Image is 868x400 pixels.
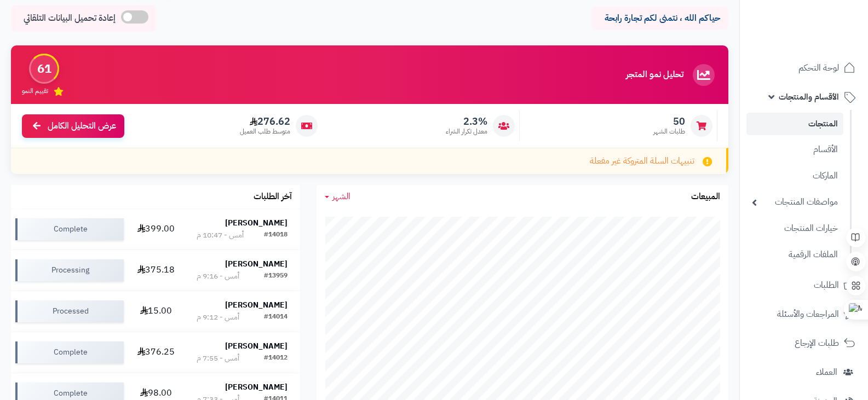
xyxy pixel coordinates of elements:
div: أمس - 7:55 م [197,353,239,364]
a: مواصفات المنتجات [746,190,843,214]
span: عرض التحليل الكامل [48,120,116,132]
p: حياكم الله ، نتمنى لكم تجارة رابحة [600,12,720,25]
span: إعادة تحميل البيانات التلقائي [24,12,116,25]
span: لوحة التحكم [798,60,839,76]
span: تقييم النمو [22,86,48,96]
span: العملاء [816,364,837,380]
a: المنتجات [746,113,843,135]
a: عرض التحليل الكامل [22,114,124,138]
h3: آخر الطلبات [254,192,292,202]
a: الشهر [325,190,350,203]
span: الشهر [332,190,350,203]
strong: [PERSON_NAME] [225,381,288,393]
div: Complete [15,218,124,240]
a: الماركات [746,164,843,188]
td: 375.18 [128,250,184,291]
div: Complete [15,341,124,363]
h3: المبيعات [691,192,720,202]
span: الأقسام والمنتجات [779,89,839,105]
div: #14014 [264,312,288,323]
span: طلبات الإرجاع [795,335,839,351]
div: Processing [15,259,124,281]
span: معدل تكرار الشراء [446,127,487,136]
img: logo-2.png [794,11,858,34]
a: العملاء [746,359,861,385]
span: طلبات الشهر [653,127,685,136]
div: أمس - 10:47 م [197,230,244,241]
div: #13959 [264,271,288,282]
h3: تحليل نمو المتجر [626,70,683,80]
span: 50 [653,115,685,127]
div: أمس - 9:12 م [197,312,239,323]
strong: [PERSON_NAME] [225,217,288,229]
a: طلبات الإرجاع [746,330,861,356]
td: 399.00 [128,209,184,250]
span: متوسط طلب العميل [240,127,290,136]
div: #14012 [264,353,288,364]
div: Processed [15,300,124,322]
span: المراجعات والأسئلة [777,306,839,322]
a: الأقسام [746,138,843,161]
strong: [PERSON_NAME] [225,299,288,311]
a: لوحة التحكم [746,55,861,81]
span: 2.3% [446,115,487,127]
strong: [PERSON_NAME] [225,340,288,352]
a: الملفات الرقمية [746,243,843,266]
span: الطلبات [814,277,839,293]
span: تنبيهات السلة المتروكة غير مفعلة [590,155,694,167]
a: الطلبات [746,272,861,298]
div: أمس - 9:16 م [197,271,239,282]
strong: [PERSON_NAME] [225,258,288,270]
div: #14018 [264,230,288,241]
td: 376.25 [128,332,184,373]
a: المراجعات والأسئلة [746,301,861,327]
span: 276.62 [240,115,290,127]
td: 15.00 [128,291,184,332]
a: خيارات المنتجات [746,217,843,240]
